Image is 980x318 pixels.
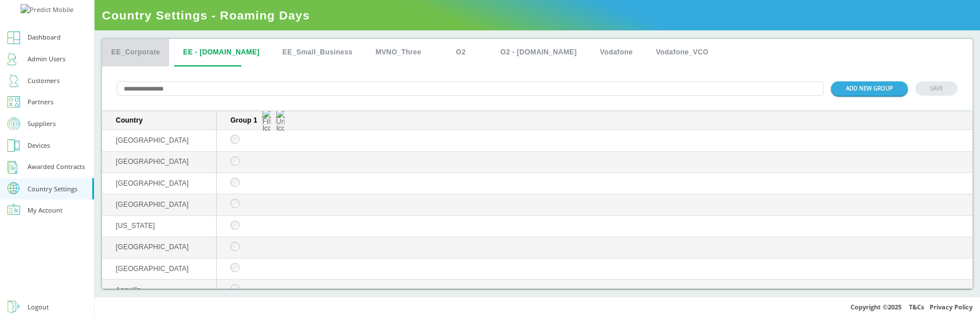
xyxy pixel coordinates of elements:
div: Dashboard [28,32,61,44]
button: Vodafone_VCO [646,39,718,66]
button: EE - [DOMAIN_NAME] [174,39,268,66]
p: Group 1 [230,116,257,125]
button: ADD NEW GROUP [831,81,908,96]
div: Copyright © 2025 [95,297,980,318]
button: EE_Small_Business [273,39,362,66]
button: EE_Corporate [102,39,169,66]
div: Admin Users [28,53,65,65]
img: Union Icon [276,109,284,132]
span: [US_STATE] [116,222,155,230]
th: Country [102,111,217,130]
span: Anguilla [116,286,141,294]
a: T&Cs [909,303,924,311]
span: [GEOGRAPHIC_DATA] [116,136,189,144]
span: [GEOGRAPHIC_DATA] [116,201,189,209]
img: Filter Icon [262,109,271,132]
div: Customers [28,75,60,87]
span: [GEOGRAPHIC_DATA] [116,265,189,273]
button: O2 - [DOMAIN_NAME] [491,39,586,66]
div: My Account [28,205,62,217]
button: Vodafone [590,39,642,66]
div: Partners [28,96,53,108]
img: Predict Mobile [21,4,73,16]
button: O2 [435,39,487,66]
div: Devices [28,140,50,152]
span: [GEOGRAPHIC_DATA] [116,243,189,251]
div: Country Settings [28,186,77,192]
span: [GEOGRAPHIC_DATA] [116,158,189,166]
span: [GEOGRAPHIC_DATA] [116,179,189,187]
div: Awarded Contracts [28,161,85,173]
div: Logout [28,301,49,313]
div: Suppliers [28,118,56,130]
a: Privacy Policy [930,303,973,311]
button: MVNO_Three [366,39,430,66]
